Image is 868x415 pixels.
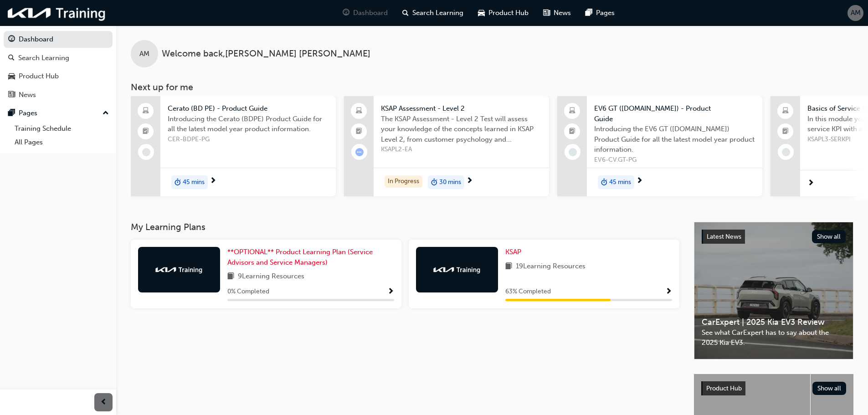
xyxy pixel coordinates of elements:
[385,175,422,188] div: In Progress
[395,4,471,22] a: search-iconSearch Learning
[4,87,113,103] a: News
[4,50,113,67] a: Search Learning
[355,148,364,156] span: learningRecordVerb_ATTEMPT-icon
[387,286,394,297] button: Show Progress
[536,4,578,22] a: news-iconNews
[8,54,15,62] span: search-icon
[238,271,304,282] span: 9 Learning Resources
[4,105,113,122] button: Pages
[19,90,36,100] div: News
[601,176,607,188] span: duration-icon
[227,287,269,297] span: 0 % Completed
[432,265,482,274] img: kia-training
[11,135,113,149] a: All Pages
[505,261,512,272] span: book-icon
[227,248,373,266] span: **OPTIONAL** Product Learning Plan (Service Advisors and Service Managers)
[356,126,362,138] span: booktick-icon
[168,103,329,114] span: Cerato (BD PE) - Product Guide
[586,7,592,19] span: pages-icon
[8,91,15,99] span: news-icon
[702,328,846,348] span: See what CarExpert has to say about the 2025 Kia EV3.
[569,126,575,138] span: booktick-icon
[505,247,525,257] a: KSAP
[131,222,679,232] h3: My Learning Plans
[402,7,409,19] span: search-icon
[516,261,586,272] span: 19 Learning Resources
[175,176,181,188] span: duration-icon
[636,177,643,185] span: next-icon
[505,248,521,256] span: KSAP
[569,148,577,156] span: learningRecordVerb_NONE-icon
[139,49,149,59] span: AM
[143,105,149,117] span: laptop-icon
[431,176,437,188] span: duration-icon
[412,8,463,18] span: Search Learning
[707,233,741,241] span: Latest News
[4,29,113,105] button: DashboardSearch LearningProduct HubNews
[381,103,542,114] span: KSAP Assessment - Level 2
[782,105,789,117] span: laptop-icon
[439,177,461,188] span: 30 mins
[142,148,150,156] span: learningRecordVerb_NONE-icon
[387,288,394,296] span: Show Progress
[554,8,571,18] span: News
[8,109,15,118] span: pages-icon
[488,8,529,18] span: Product Hub
[344,96,549,196] a: KSAP Assessment - Level 2The KSAP Assessment - Level 2 Test will assess your knowledge of the con...
[782,148,790,156] span: learningRecordVerb_NONE-icon
[665,286,672,297] button: Show Progress
[812,382,847,395] button: Show all
[569,105,575,117] span: laptop-icon
[702,230,846,244] a: Latest NewsShow all
[847,5,863,21] button: AM
[694,222,853,359] a: Latest NewsShow allCarExpert | 2025 Kia EV3 ReviewSee what CarExpert has to say about the 2025 Ki...
[227,247,394,267] a: **OPTIONAL** Product Learning Plan (Service Advisors and Service Managers)
[851,8,861,18] span: AM
[471,4,536,22] a: car-iconProduct Hub
[356,105,362,117] span: laptop-icon
[4,68,113,85] a: Product Hub
[183,177,205,188] span: 45 mins
[227,271,234,282] span: book-icon
[19,108,37,118] div: Pages
[116,82,868,92] h3: Next up for me
[103,108,109,119] span: up-icon
[543,7,550,19] span: news-icon
[706,384,742,392] span: Product Hub
[702,317,846,328] span: CarExpert | 2025 Kia EV3 Review
[665,288,672,296] span: Show Progress
[19,71,59,82] div: Product Hub
[8,72,15,81] span: car-icon
[478,7,485,19] span: car-icon
[154,265,204,274] img: kia-training
[594,124,755,155] span: Introducing the EV6 GT ([DOMAIN_NAME]) Product Guide for all the latest model year product inform...
[131,96,336,196] a: Cerato (BD PE) - Product GuideIntroducing the Cerato (BDPE) Product Guide for all the latest mode...
[557,96,762,196] a: EV6 GT ([DOMAIN_NAME]) - Product GuideIntroducing the EV6 GT ([DOMAIN_NAME]) Product Guide for al...
[100,397,107,408] span: prev-icon
[594,155,755,165] span: EV6-CV.GT-PG
[812,230,846,243] button: Show all
[578,4,622,22] a: pages-iconPages
[143,126,149,138] span: booktick-icon
[335,4,395,22] a: guage-iconDashboard
[466,177,473,185] span: next-icon
[594,103,755,124] span: EV6 GT ([DOMAIN_NAME]) - Product Guide
[18,53,69,63] div: Search Learning
[168,114,329,134] span: Introducing the Cerato (BDPE) Product Guide for all the latest model year product information.
[609,177,631,188] span: 45 mins
[353,8,388,18] span: Dashboard
[162,49,370,59] span: Welcome back , [PERSON_NAME] [PERSON_NAME]
[343,7,349,19] span: guage-icon
[381,114,542,145] span: The KSAP Assessment - Level 2 Test will assess your knowledge of the concepts learned in KSAP Lev...
[5,4,109,22] img: kia-training
[596,8,615,18] span: Pages
[782,126,789,138] span: booktick-icon
[505,287,551,297] span: 63 % Completed
[210,177,216,185] span: next-icon
[381,144,542,155] span: KSAPL2-EA
[8,36,15,44] span: guage-icon
[11,122,113,136] a: Training Schedule
[4,31,113,48] a: Dashboard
